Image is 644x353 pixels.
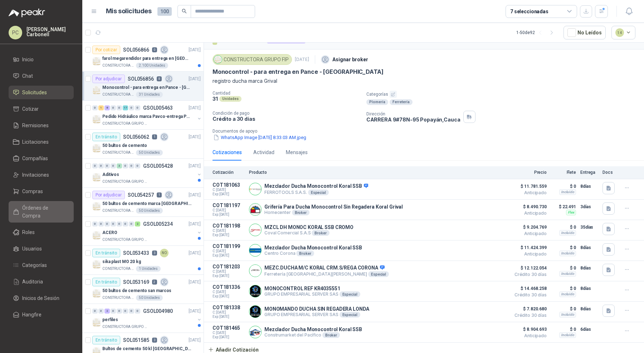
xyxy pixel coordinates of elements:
[264,286,360,291] p: MONOCONTROL REF KR4035551
[9,119,74,132] a: Remisiones
[92,173,101,182] img: Company Logo
[92,162,202,185] a: 0 0 0 0 3 0 0 0 GSOL005428[DATE] Company LogoAditivosCONSTRUCTORA GRUPO FIP
[136,266,161,272] div: 1 Unidades
[92,278,120,286] div: En tránsito
[189,134,201,140] p: [DATE]
[102,258,141,265] p: sika plast MO 20 kg
[253,148,274,156] div: Actividad
[213,269,245,274] span: C: [DATE]
[213,134,307,141] button: WhatsApp Image [DATE] 8.33.03 AM.jpeg
[213,294,245,299] span: Exp: [DATE]
[22,121,49,129] span: Remisiones
[563,26,606,39] button: No Leídos
[511,182,547,191] span: $ 11.781.559
[22,154,48,162] span: Compañías
[92,133,120,141] div: En tránsito
[102,229,117,236] p: ACERO
[129,163,134,168] div: 0
[102,113,191,120] p: Pedido Hidráulico marca Pavco-entrega Popayán
[152,134,157,139] p: 1
[214,56,222,63] img: Company Logo
[9,86,74,99] a: Solicitudes
[551,223,576,232] p: $ 0
[104,309,110,314] div: 2
[102,63,135,68] p: CONSTRUCTORA GRUPO FIP
[264,245,362,251] p: Mezclador Ducha Monocontrol Koral SSB
[213,331,245,335] span: C: [DATE]
[129,221,134,226] div: 0
[189,163,201,170] p: [DATE]
[213,335,245,339] span: Exp: [DATE]
[129,105,134,110] div: 0
[9,26,22,39] div: PC
[602,170,617,175] p: Docs
[9,258,74,272] a: Categorías
[559,332,576,338] div: Incluido
[189,47,201,53] p: [DATE]
[106,6,152,16] h1: Mis solicitudes
[213,310,245,315] span: C: [DATE]
[213,243,245,249] p: COT181199
[157,192,162,197] p: 1
[511,313,547,318] span: Crédito 30 días
[580,264,598,272] p: 8 días
[136,150,163,156] div: 50 Unidades
[580,305,598,313] p: 8 días
[92,202,101,211] img: Company Logo
[213,202,245,208] p: COT181197
[264,204,403,210] p: Grifería Para Ducha Monocontrol Sin Regadera Koral Grival
[102,92,135,97] p: CONSTRUCTORA GRUPO FIP
[213,325,245,331] p: COT181465
[213,68,384,76] p: Monocontrol - para entrega en Pance - [GEOGRAPHIC_DATA]
[22,294,59,302] span: Inicios de Sesión
[368,271,389,277] div: Especial
[123,309,128,314] div: 0
[511,325,547,334] span: $ 8.904.693
[22,261,47,269] span: Categorías
[264,251,362,256] p: Centro Corona
[551,202,576,211] p: $ 22.491
[213,290,245,294] span: C: [DATE]
[9,152,74,165] a: Compañías
[322,332,340,338] div: Broker
[511,252,547,256] span: Anticipado
[580,284,598,293] p: 8 días
[249,183,261,195] img: Company Logo
[249,265,261,277] img: Company Logo
[152,47,157,52] p: 0
[580,202,598,211] p: 3 días
[129,309,134,314] div: 0
[123,163,128,168] div: 0
[264,190,368,195] p: FERROTOOLS S.A.S.
[213,96,218,102] p: 31
[92,144,101,153] img: Company Logo
[128,76,154,81] p: SOL056856
[213,54,292,65] div: CONSTRUCTORA GRUPO FIP
[249,170,507,175] p: Producto
[143,163,173,168] p: GSOL005428
[102,287,171,294] p: 50 bultos de cemento san marcos
[102,345,191,352] p: Bultos de cemento 50 kl [GEOGRAPHIC_DATA]
[143,221,173,226] p: GSOL005234
[102,150,135,156] p: CONSTRUCTORA GRUPO FIP
[98,309,104,314] div: 0
[82,43,204,72] a: Por cotizarSOL0568660[DATE] Company Logofarol megarendidor para entrega en [GEOGRAPHIC_DATA]CONST...
[366,111,460,116] p: Dirección
[340,291,360,297] div: Especial
[264,210,403,215] p: Homecenter
[152,280,157,285] p: 2
[136,92,163,97] div: 31 Unidades
[111,221,116,226] div: 0
[128,192,154,197] p: SOL054257
[189,105,201,111] p: [DATE]
[580,243,598,252] p: 8 días
[102,55,191,62] p: farol megarendidor para entrega en [GEOGRAPHIC_DATA]
[189,221,201,228] p: [DATE]
[511,191,547,195] span: Anticipado
[213,148,242,156] div: Cotizaciones
[92,220,202,243] a: 0 0 0 0 0 0 0 2 GSOL005234[DATE] Company LogoACEROCONSTRUCTORA GRUPO FIP
[249,306,261,318] img: Company Logo
[295,56,309,63] p: [DATE]
[98,221,104,226] div: 0
[213,233,245,237] span: Exp: [DATE]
